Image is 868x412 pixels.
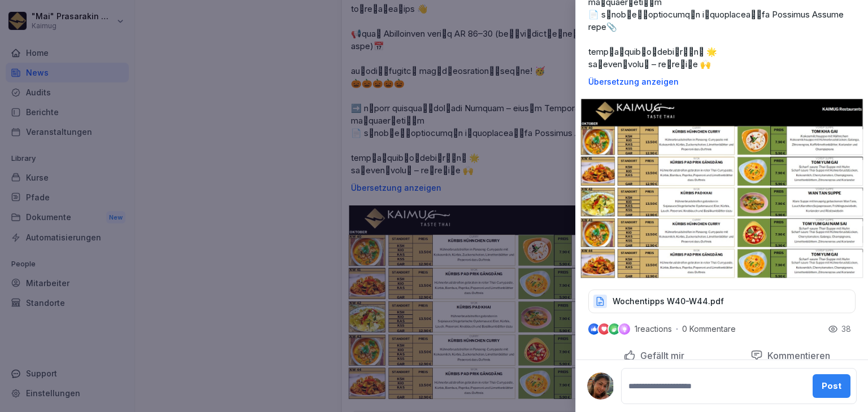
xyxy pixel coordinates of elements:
[588,299,856,310] a: Wochentipps W40-W44.pdf
[763,350,830,361] p: Kommentieren
[822,380,841,392] div: Post
[682,325,744,334] p: 0 Kommentare
[636,350,684,361] p: Gefällt mir
[613,296,724,307] p: Wochentipps W40-W44.pdf
[587,372,614,400] img: f3vrnbq1a0ja678kqe8p3mnu.png
[635,325,672,334] p: 1 reactions
[588,77,856,86] p: Übersetzung anzeigen
[813,374,850,398] button: Post
[841,323,851,335] p: 38
[579,95,865,280] img: z8hjzcbn4at2qwvoazbq1iii.png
